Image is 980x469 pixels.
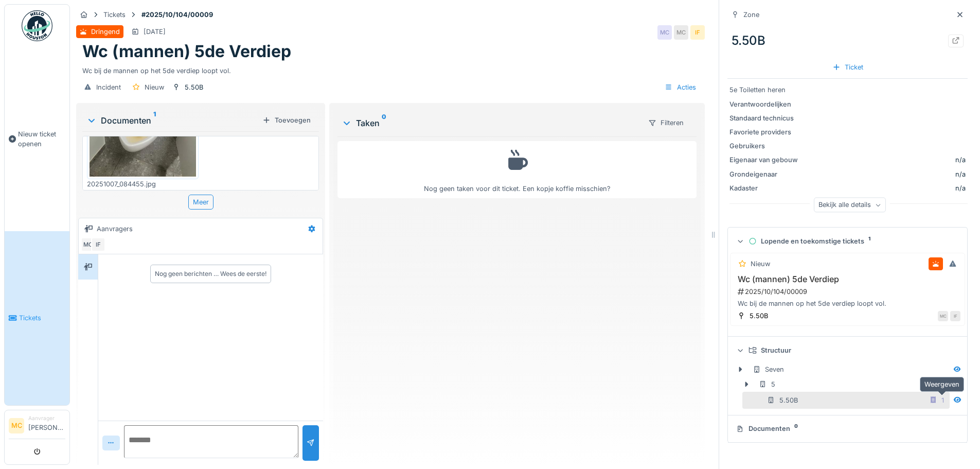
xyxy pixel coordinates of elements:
[81,237,95,252] div: MC
[729,85,966,95] div: 5e Toiletten heren
[732,341,963,360] summary: Structuur
[735,299,960,308] div: Wc bij de mannen op het 5de verdiep loopt vol.
[144,27,166,37] div: [DATE]
[950,311,960,321] div: IF
[185,82,203,92] div: 5.50B
[743,10,759,20] div: Zone
[941,395,944,405] div: 1
[86,114,258,127] div: Documenten
[145,82,164,92] div: Nieuw
[28,414,65,422] div: Aanvrager
[729,113,807,123] div: Standaard technicus
[19,313,65,323] span: Tickets
[729,183,807,193] div: Kadaster
[767,395,798,405] div: 5.50B
[91,237,105,252] div: IF
[811,169,966,179] div: n/a
[938,311,948,321] div: MC
[28,414,65,437] li: [PERSON_NAME]
[750,311,768,321] div: 5.50B
[751,259,770,269] div: Nieuw
[749,236,955,246] div: Lopende en toekomstige tickets
[828,60,867,74] div: Ticket
[22,10,52,41] img: Badge_color-CXgf-gQk.svg
[660,80,701,95] div: Acties
[103,10,126,20] div: Tickets
[674,25,688,40] div: MC
[5,231,69,406] a: Tickets
[729,155,807,165] div: Eigenaar van gebouw
[9,414,65,439] a: MC Aanvrager[PERSON_NAME]
[955,155,966,165] div: n/a
[753,364,784,374] div: Seven
[137,10,217,20] strong: #2025/10/104/00009
[729,141,807,151] div: Gebruikers
[82,62,699,76] div: Wc bij de mannen op het 5de verdiep loopt vol.
[91,27,120,37] div: Dringend
[729,169,807,179] div: Grondeigenaar
[920,377,964,392] div: Weergeven
[814,198,886,213] div: Bekijk alle details
[258,113,315,127] div: Toevoegen
[727,27,968,54] div: 5.50B
[690,25,705,40] div: IF
[82,42,291,61] h1: Wc (mannen) 5de Verdiep
[97,224,133,234] div: Aanvragers
[342,117,639,129] div: Taken
[9,418,24,433] li: MC
[735,274,960,284] h3: Wc (mannen) 5de Verdiep
[657,25,672,40] div: MC
[5,47,69,231] a: Nieuw ticket openen
[749,345,955,355] div: Structuur
[644,115,688,130] div: Filteren
[729,99,807,109] div: Verantwoordelijken
[153,114,156,127] sup: 1
[96,82,121,92] div: Incident
[737,287,960,297] div: 2025/10/104/00009
[18,129,65,149] span: Nieuw ticket openen
[732,420,963,439] summary: Documenten0
[732,232,963,251] summary: Lopende en toekomstige tickets1
[87,179,199,189] div: 20251007_084455.jpg
[729,127,807,137] div: Favoriete providers
[344,146,690,194] div: Nog geen taken voor dit ticket. Een kopje koffie misschien?
[155,269,266,279] div: Nog geen berichten … Wees de eerste!
[736,424,955,433] div: Documenten
[759,379,775,389] div: 5
[811,183,966,193] div: n/a
[382,117,386,129] sup: 0
[188,195,213,210] div: Meer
